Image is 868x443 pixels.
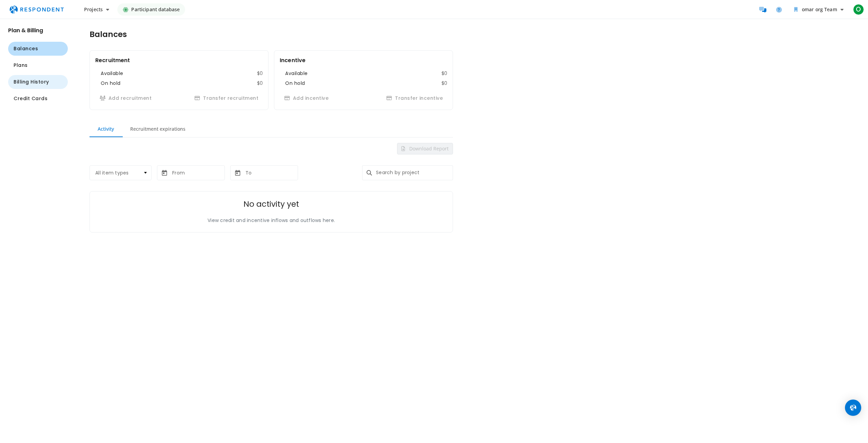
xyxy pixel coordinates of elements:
span: O [853,4,864,15]
dt: Available [101,70,123,77]
button: Transfer incentive [382,92,448,104]
span: omar org Team [802,6,837,13]
h1: Balances [90,30,127,39]
span: Billing History [14,78,49,86]
button: Add incentive [280,92,333,104]
span: Buying recruitment has been paused while your account is under review. Review can take 1-3 busine... [95,95,156,101]
dt: On hold [285,80,305,87]
button: Navigate to Billing History [8,75,68,89]
h2: No activity yet [243,200,299,209]
span: Plans [14,62,28,69]
button: md-calendar [232,167,243,180]
md-tab-item: Recruitment expirations [122,121,194,137]
dt: Available [285,70,308,77]
span: Balances [14,45,38,52]
h2: Recruitment [95,56,130,64]
button: Projects [79,3,115,16]
button: Transfer recruitment [190,92,263,104]
input: To [245,169,286,178]
h2: Incentive [280,56,305,64]
span: Transferring incentive has been paused while your account is under review. Review can take 1-3 bu... [382,95,448,101]
button: md-calendar [158,167,170,180]
button: Navigate to Balances [8,42,68,56]
dd: $0 [257,80,263,87]
button: Navigate to Credit Cards [8,92,68,106]
dd: $0 [441,80,448,87]
span: Credit Cards [14,95,47,102]
dd: $0 [257,70,263,77]
input: From [172,169,213,178]
p: View credit and incentive inflows and outflows here. [208,217,335,224]
h2: Plan & Billing [8,27,68,34]
a: Help and support [772,3,786,16]
dd: $0 [441,70,448,77]
md-tab-item: Activity [90,121,122,137]
a: Message participants [756,3,770,16]
button: Download Report [397,143,453,154]
dt: On hold [101,80,121,87]
button: omar org Team [789,3,849,16]
button: Add recruitment [95,92,156,104]
button: O [852,3,865,16]
span: Participant database [131,3,180,16]
span: Transferring recruitment has been paused while your account is under review. Review can take 1-3 ... [190,95,263,101]
a: Participant database [117,3,185,16]
span: Projects [84,6,103,13]
span: Download Report [408,145,449,152]
button: Navigate to Plans [8,58,68,72]
div: Open Intercom Messenger [845,400,861,416]
input: Search by project [373,165,453,180]
img: respondent-logo.png [5,3,68,16]
span: Buying incentive has been paused while your account is under review. Review can take 1-3 business... [280,95,333,101]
